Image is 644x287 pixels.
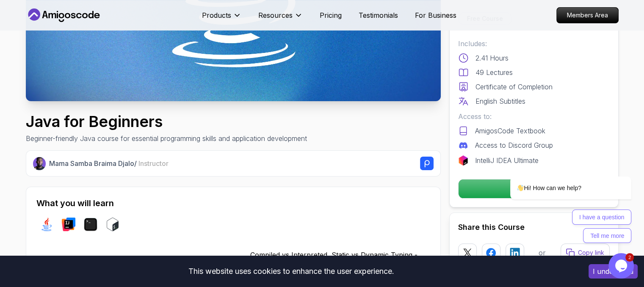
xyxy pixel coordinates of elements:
img: bash logo [106,218,119,231]
img: intellij logo [62,218,75,231]
p: Members Area [557,8,618,23]
p: 2.41 Hours [475,53,509,63]
p: Access to: [458,111,610,121]
a: Testimonials [359,10,398,20]
p: or [539,248,546,258]
p: Copy link [578,248,604,257]
p: Compiled vs Interpreted, Static vs Dynamic Typing - Understand the differences between compiled a... [250,250,430,280]
p: Access to Discord Group [475,140,553,150]
p: Enroll for Free [459,179,609,198]
p: Beginner-friendly Java course for essential programming skills and application development [26,133,307,143]
img: Nelson Djalo [33,157,46,170]
img: java logo [40,218,53,231]
p: IntelliJ IDEA Ultimate [475,155,539,166]
button: Copy link [561,243,610,262]
img: terminal logo [84,218,97,231]
img: jetbrains logo [458,155,468,166]
h2: What you will learn [36,197,430,209]
h1: Java for Beginners [26,113,307,130]
button: Resources [258,10,303,27]
span: Instructor [138,159,169,168]
p: Products [202,10,231,20]
a: For Business [415,10,456,20]
p: Mama Samba Braima Djalo / [49,158,169,168]
button: Enroll for Free [458,179,610,199]
button: Accept cookies [589,264,638,279]
button: Products [202,10,241,27]
p: Certificate of Completion [475,82,553,92]
p: Resources [258,10,293,20]
div: This website uses cookies to enhance the user experience. [6,262,576,281]
a: Members Area [556,7,619,23]
h2: Share this Course [458,221,610,233]
p: 49 Lectures [475,67,513,77]
p: Java Usages - Learn the various applications and use cases of Java in the real world. [48,255,228,275]
p: English Subtitles [475,96,525,106]
p: Includes: [458,39,610,49]
p: AmigosCode Textbook [475,126,545,136]
a: Pricing [320,10,342,20]
iframe: chat widget [483,100,636,249]
iframe: chat widget [608,253,636,279]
